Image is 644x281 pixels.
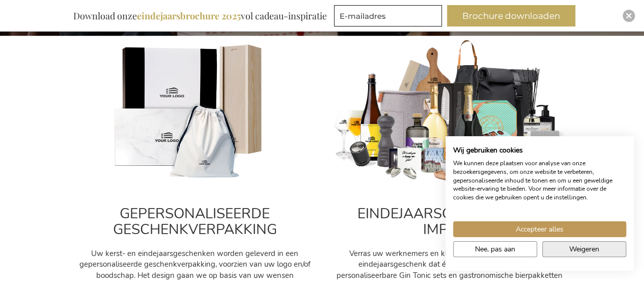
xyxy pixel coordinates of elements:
button: Accepteer alle cookies [453,221,626,237]
button: Brochure downloaden [447,5,575,27]
img: cadeau_personeel_medewerkers-kerst_1 [332,39,567,185]
span: Accepteer alles [516,224,564,235]
img: Close [626,13,632,19]
h2: GEPERSONALISEERDE GESCHENKVERPAKKING [78,206,312,238]
h2: EINDEJAARSCADEAUS MÉT IMPACT [332,206,567,238]
button: Pas cookie voorkeuren aan [453,241,537,257]
span: Weigeren [569,244,599,254]
img: Personalised_gifts [78,39,312,185]
span: Nee, pas aan [475,244,515,254]
b: eindejaarsbrochure 2025 [137,10,241,22]
input: E-mailadres [334,5,442,27]
button: Alle cookies weigeren [542,241,626,257]
div: Download onze vol cadeau-inspiratie [69,5,331,27]
p: We kunnen deze plaatsen voor analyse van onze bezoekersgegevens, om onze website te verbeteren, g... [453,159,626,202]
h2: Wij gebruiken cookies [453,146,626,155]
form: marketing offers and promotions [334,5,445,30]
div: Close [623,10,635,22]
